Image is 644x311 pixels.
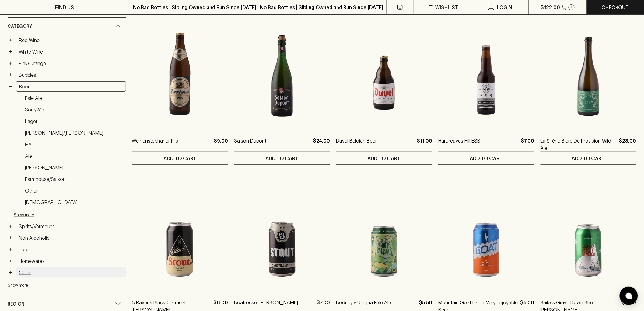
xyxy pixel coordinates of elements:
a: Duvel Belgian Beer [336,137,377,152]
a: Non Alcoholic [16,233,126,243]
a: Beer [16,81,126,92]
img: 3 Ravens Black Oatmeal Stout [132,183,228,290]
p: $7.00 [521,137,534,152]
a: Sour/Wild [22,104,126,115]
button: Show more [8,279,87,292]
span: Category [8,23,32,30]
p: $9.00 [214,137,228,152]
a: Spirits/Vermouth [16,221,126,231]
a: Weihenstephaner Pils [132,137,178,152]
img: bubble-icon [626,293,632,299]
div: Category [8,18,126,35]
button: + [8,49,14,55]
p: Wishlist [435,4,458,11]
a: Other [22,186,126,196]
button: + [8,72,14,78]
img: Hargreaves Hill ESB [438,21,534,128]
button: + [8,246,14,253]
button: + [8,60,14,66]
p: ADD TO CART [572,155,605,162]
p: Login [497,4,513,11]
img: Bodriggy Utropia Pale Ale [336,183,432,290]
button: + [8,258,14,264]
img: Duvel Belgian Beer [336,21,432,128]
p: ADD TO CART [368,155,401,162]
a: Hargreaves Hill ESB [438,137,480,152]
a: Cider [16,267,126,278]
a: [PERSON_NAME]/[PERSON_NAME] [22,128,126,138]
button: + [8,270,14,276]
button: + [8,37,14,43]
a: Farmhouse/Saison [22,174,126,184]
button: ADD TO CART [336,152,432,164]
a: Pink/Orange [16,58,126,69]
a: IPA [22,139,126,150]
button: ADD TO CART [234,152,330,164]
button: + [8,235,14,241]
p: ADD TO CART [265,155,299,162]
a: Food [16,244,126,255]
a: Lager [22,116,126,126]
a: Red Wine [16,35,126,45]
button: ADD TO CART [132,152,228,164]
img: Mountain Goat Lager Very Enjoyable Beer [438,183,534,290]
img: Boatrocker Stout [234,183,330,290]
a: Pale Ale [22,93,126,103]
a: Ale [22,151,126,161]
a: Bubbles [16,70,126,80]
button: Show more [14,209,93,221]
button: ADD TO CART [541,152,636,164]
img: Saison Dupont [234,21,330,128]
p: Checkout [602,4,629,11]
p: $11.00 [417,137,432,152]
a: Homewares [16,256,126,266]
a: White Wine [16,47,126,57]
button: + [8,223,14,229]
a: La Sirène Biere De Provision Wild Ale [541,137,617,152]
button: − [8,83,14,90]
img: Weihenstephaner Pils [132,21,228,128]
p: $24.00 [313,137,330,152]
p: ADD TO CART [163,155,197,162]
div: Region [8,297,126,311]
p: $28.00 [619,137,636,152]
p: ADD TO CART [470,155,503,162]
img: La Sirène Biere De Provision Wild Ale [541,21,636,128]
a: [DEMOGRAPHIC_DATA] [22,197,126,207]
a: [PERSON_NAME] [22,162,126,173]
button: ADD TO CART [438,152,534,164]
p: 1 [571,5,572,9]
p: FIND US [55,4,74,11]
p: $122.00 [541,4,560,11]
span: Region [8,300,24,308]
a: Saison Dupont [234,137,266,152]
img: Sailors Grave Down She Gose [541,183,636,290]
